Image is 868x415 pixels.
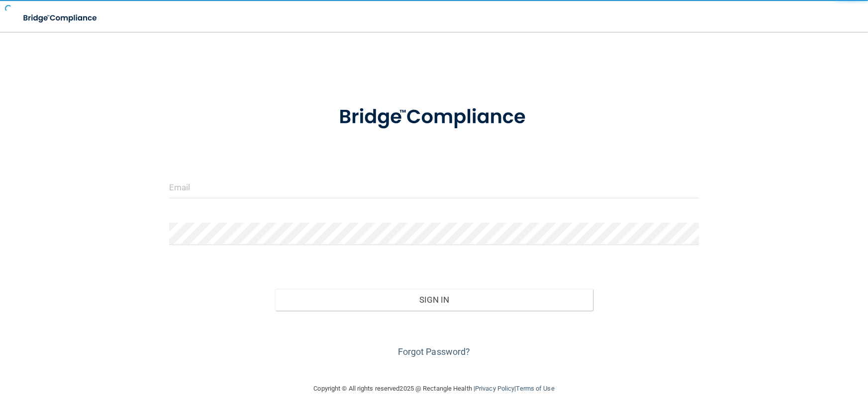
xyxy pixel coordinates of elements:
a: Forgot Password? [398,346,471,357]
img: bridge_compliance_login_screen.278c3ca4.svg [318,91,550,143]
img: bridge_compliance_login_screen.278c3ca4.svg [15,8,106,28]
a: Terms of Use [516,385,554,392]
button: Sign In [275,289,593,311]
input: Email [169,176,699,198]
a: Privacy Policy [475,385,514,392]
div: Copyright © All rights reserved 2025 @ Rectangle Health | | [253,373,616,405]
